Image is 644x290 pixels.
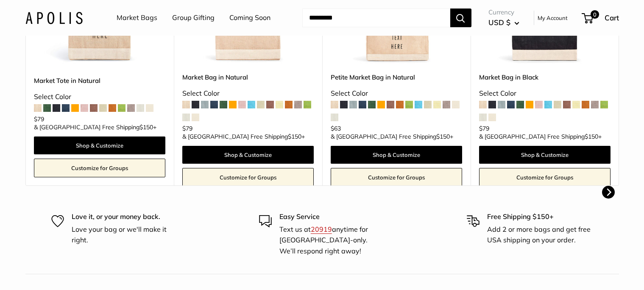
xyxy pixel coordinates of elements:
[479,72,611,82] a: Market Bag in Black
[34,76,165,85] a: Market Tote in Natural
[479,146,611,164] a: Shop & Customize
[72,224,178,246] p: Love your bag or we'll make it right.
[117,11,157,24] a: Market Bags
[182,72,314,82] a: Market Bag in Natural
[139,123,153,131] span: $150
[479,134,602,139] span: & [GEOGRAPHIC_DATA] Free Shipping +
[331,134,453,139] span: & [GEOGRAPHIC_DATA] Free Shipping +
[25,11,83,24] img: Apolis
[34,91,165,103] div: Select Color
[182,87,314,100] div: Select Color
[331,146,462,164] a: Shop & Customize
[302,9,450,27] input: Search...
[602,186,615,199] button: Next
[450,9,471,27] button: Search
[585,133,598,140] span: $150
[488,6,519,18] span: Currency
[182,168,314,187] a: Customize for Groups
[479,125,489,132] span: $79
[590,10,599,19] span: 0
[436,133,450,140] span: $150
[182,125,192,132] span: $79
[538,13,568,23] a: My Account
[279,224,385,257] p: Text us at anytime for [GEOGRAPHIC_DATA]-only. We’ll respond right away!
[288,133,301,140] span: $150
[488,18,510,27] span: USD $
[479,87,611,100] div: Select Color
[279,211,385,222] p: Easy Service
[34,159,165,177] a: Customize for Groups
[605,13,619,22] span: Cart
[182,146,314,164] a: Shop & Customize
[331,72,462,82] a: Petite Market Bag in Natural
[479,168,611,187] a: Customize for Groups
[34,124,156,130] span: & [GEOGRAPHIC_DATA] Free Shipping +
[311,225,332,233] a: 20919
[34,136,165,154] a: Shop & Customize
[229,11,270,24] a: Coming Soon
[331,87,462,100] div: Select Color
[487,224,593,246] p: Add 2 or more bags and get free USA shipping on your order.
[331,125,341,132] span: $63
[172,11,215,24] a: Group Gifting
[182,134,305,139] span: & [GEOGRAPHIC_DATA] Free Shipping +
[331,168,462,187] a: Customize for Groups
[487,211,593,222] p: Free Shipping $150+
[72,211,178,222] p: Love it, or your money back.
[34,115,44,123] span: $79
[488,16,519,29] button: USD $
[583,11,619,25] a: 0 Cart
